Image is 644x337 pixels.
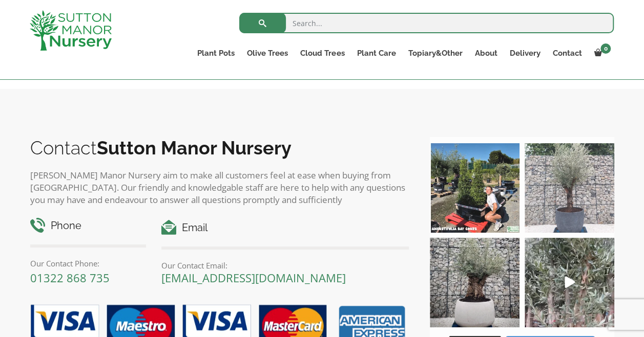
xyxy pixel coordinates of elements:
[525,143,614,233] img: A beautiful multi-stem Spanish Olive tree potted in our luxurious fibre clay pots 😍😍
[600,43,611,54] span: 0
[161,259,409,272] p: Our Contact Email:
[161,220,409,236] h4: Email
[30,137,409,159] h2: Contact
[191,46,241,60] a: Plant Pots
[30,169,409,206] p: [PERSON_NAME] Manor Nursery aim to make all customers feel at ease when buying from [GEOGRAPHIC_D...
[30,10,112,51] img: logo
[402,46,468,60] a: Topiary&Other
[503,46,546,60] a: Delivery
[546,46,588,60] a: Contact
[30,257,147,269] p: Our Contact Phone:
[241,46,294,60] a: Olive Trees
[97,137,292,159] b: Sutton Manor Nursery
[161,270,346,285] a: [EMAIL_ADDRESS][DOMAIN_NAME]
[525,238,614,327] a: Play
[430,143,520,233] img: Our elegant & picturesque Angustifolia Cones are an exquisite addition to your Bay Tree collectio...
[588,46,614,60] a: 0
[468,46,503,60] a: About
[30,270,110,285] a: 01322 868 735
[239,13,614,33] input: Search...
[294,46,350,60] a: Cloud Trees
[565,276,575,288] svg: Play
[30,218,147,234] h4: Phone
[350,46,402,60] a: Plant Care
[430,238,520,327] img: Check out this beauty we potted at our nursery today ❤️‍🔥 A huge, ancient gnarled Olive tree plan...
[525,238,614,327] img: New arrivals Monday morning of beautiful olive trees 🤩🤩 The weather is beautiful this summer, gre...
